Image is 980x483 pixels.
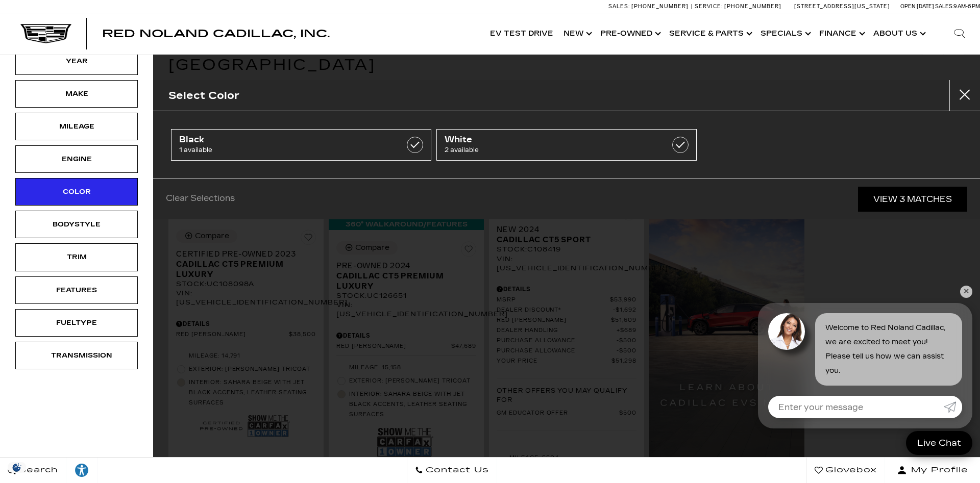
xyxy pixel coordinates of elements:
span: Glovebox [823,463,877,477]
span: Open [DATE] [900,3,934,10]
button: Open user profile menu [885,457,980,483]
a: Black1 available [171,129,431,161]
a: Red Noland Cadillac, Inc. [102,29,330,39]
span: Search [16,463,58,477]
span: [PHONE_NUMBER] [631,3,689,10]
span: Red Noland Cadillac, Inc. [102,28,330,40]
div: EngineEngine [15,145,138,173]
a: [STREET_ADDRESS][US_STATE] [794,3,890,10]
a: Contact Us [407,457,497,483]
a: Submit [944,396,962,418]
span: Sales: [935,3,953,10]
a: Pre-Owned [595,13,664,54]
img: Opt-Out Icon [5,462,29,473]
section: Click to Open Cookie Consent Modal [5,462,29,473]
span: Live Chat [912,437,966,449]
div: Features [51,285,102,296]
div: MileageMileage [15,113,138,140]
div: Welcome to Red Noland Cadillac, we are excited to meet you! Please tell us how we can assist you. [815,313,962,386]
div: TransmissionTransmission [15,342,138,369]
button: close [949,80,980,111]
a: Service & Parts [664,13,755,54]
a: Service: [PHONE_NUMBER] [691,4,784,9]
div: Bodystyle [51,219,102,230]
div: TrimTrim [15,243,138,271]
span: Black [179,135,386,145]
div: FeaturesFeatures [15,276,138,304]
div: Make [51,88,102,99]
div: MakeMake [15,80,138,108]
input: Enter your message [768,396,944,418]
span: [PHONE_NUMBER] [724,3,781,10]
div: Color [51,186,102,197]
span: My Profile [907,463,968,477]
a: About Us [868,13,929,54]
div: Search [939,13,980,54]
div: Year [51,56,102,67]
a: Explore your accessibility options [66,457,97,483]
a: Specials [755,13,814,54]
a: Sales: [PHONE_NUMBER] [608,4,691,9]
div: Explore your accessibility options [66,463,97,478]
div: BodystyleBodystyle [15,211,138,238]
a: EV Test Drive [485,13,558,54]
span: Service: [695,3,723,10]
span: 2 available [445,145,652,155]
a: Finance [814,13,868,54]
span: Contact Us [423,463,489,477]
div: Trim [51,251,102,263]
span: White [445,135,652,145]
a: New [558,13,595,54]
a: White2 available [436,129,697,161]
a: View 3 Matches [858,187,967,212]
div: Transmission [51,350,102,361]
span: Sales: [608,3,630,10]
div: Mileage [51,121,102,132]
h2: Select Color [168,87,239,104]
span: 1 available [179,145,386,155]
a: Clear Selections [166,193,235,206]
div: Engine [51,154,102,165]
img: Cadillac Dark Logo with Cadillac White Text [20,24,71,43]
a: Glovebox [806,457,885,483]
div: YearYear [15,47,138,75]
img: Agent profile photo [768,313,805,350]
div: ColorColor [15,178,138,206]
span: 9 AM-6 PM [953,3,980,10]
div: FueltypeFueltype [15,309,138,337]
div: Fueltype [51,317,102,328]
a: Live Chat [906,431,972,455]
